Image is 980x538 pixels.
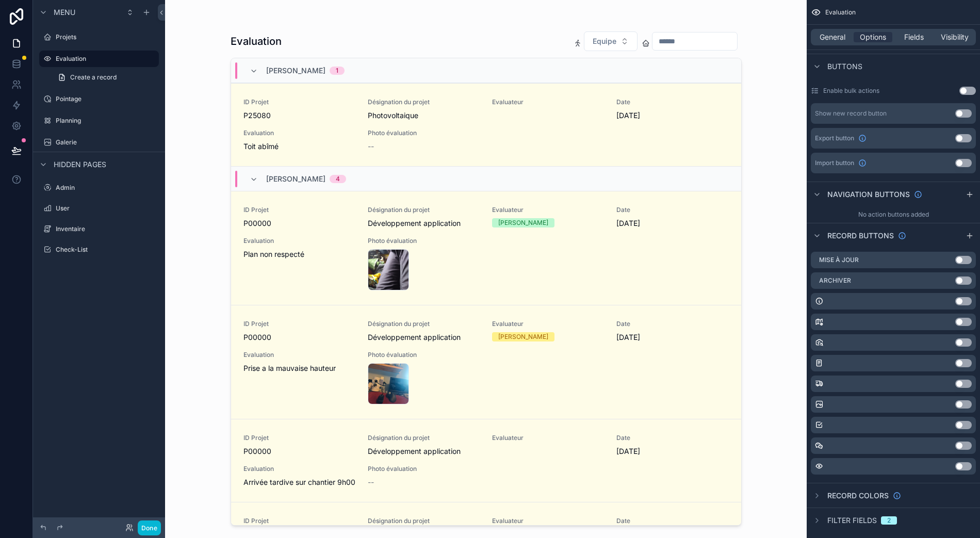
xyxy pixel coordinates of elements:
div: No action buttons added [807,206,980,223]
a: Planning [39,112,159,129]
a: User [39,200,159,217]
span: Evaluation [825,8,856,17]
span: Fields [904,32,924,42]
a: Evaluation [39,51,159,67]
label: Pointage [56,95,157,103]
a: Inventaire [39,221,159,237]
label: Enable bulk actions [823,87,879,95]
div: 1 [336,67,338,75]
span: [PERSON_NAME] [266,174,325,184]
label: Evaluation [56,55,153,63]
div: 4 [336,175,340,183]
span: [PERSON_NAME] [266,66,325,76]
a: Admin [39,180,159,196]
label: Inventaire [56,225,157,233]
label: Projets [56,33,157,41]
span: Options [860,32,886,42]
label: Check-List [56,246,157,254]
a: Create a record [52,69,159,86]
span: Import button [815,159,854,167]
label: Planning [56,117,157,125]
label: Mise à jour [819,256,859,264]
a: Projets [39,29,159,45]
label: Archiver [819,276,851,285]
a: Galerie [39,134,159,151]
span: Menu [54,7,75,18]
label: Admin [56,184,157,192]
span: Buttons [827,61,862,72]
span: Create a record [70,73,117,81]
span: Hidden pages [54,159,106,170]
span: General [820,32,845,42]
button: Done [138,520,161,535]
span: Navigation buttons [827,189,910,200]
span: Filter fields [827,515,877,526]
span: Record colors [827,491,889,501]
a: Pointage [39,91,159,107]
div: 2 [887,516,891,525]
div: Show new record button [815,109,887,118]
label: Galerie [56,138,157,146]
span: Export button [815,134,854,142]
span: Visibility [941,32,969,42]
label: User [56,204,157,213]
span: Record buttons [827,231,894,241]
a: Check-List [39,241,159,258]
